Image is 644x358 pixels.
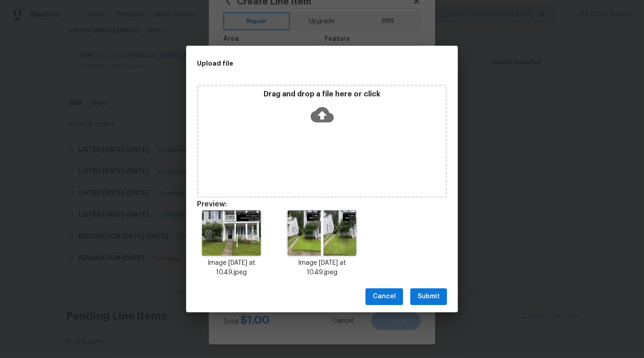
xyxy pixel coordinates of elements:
img: 9k= [288,210,356,256]
span: Submit [418,291,440,302]
button: Cancel [365,288,403,305]
img: Z [202,210,261,256]
span: Cancel [373,291,396,302]
h2: Upload file [197,58,406,68]
p: Image [DATE] at 10.49.jpeg [197,258,266,277]
button: Submit [410,288,447,305]
p: Drag and drop a file here or click [198,90,446,99]
p: Image [DATE] at 10.49.jpeg [288,258,356,277]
